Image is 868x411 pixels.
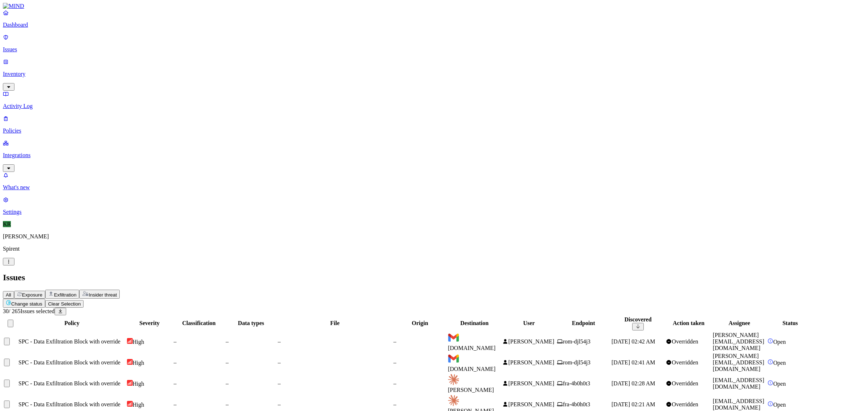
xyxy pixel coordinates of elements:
span: [PERSON_NAME] [508,380,554,386]
p: Integrations [3,152,865,159]
div: Policy [18,320,125,326]
span: – [393,338,396,345]
p: Inventory [3,71,865,77]
span: [DOMAIN_NAME] [448,345,495,351]
img: mail.google.com favicon [448,353,459,364]
span: SPC - Data Exfiltration Block with override [18,380,120,386]
img: severity-high [127,401,133,407]
span: [DATE] 02:21 AM [612,401,655,407]
a: What's new [3,172,865,191]
a: Activity Log [3,91,865,109]
span: [DOMAIN_NAME] [448,366,495,372]
a: Dashboard [3,9,865,28]
span: rom-djl54j3 [563,359,590,365]
h2: Issues [3,273,865,282]
button: Select row [4,338,10,345]
img: status-open [767,338,773,344]
img: status-in-progress [6,300,11,306]
span: – [393,380,396,386]
div: Severity [127,320,172,326]
span: [DATE] 02:28 AM [612,380,655,386]
div: User [502,320,556,326]
a: Policies [3,115,865,134]
span: [PERSON_NAME][EMAIL_ADDRESS][DOMAIN_NAME] [713,353,764,372]
span: – [393,401,396,407]
span: Open [773,339,786,345]
p: Spirent [3,246,865,252]
span: [EMAIL_ADDRESS][DOMAIN_NAME] [713,377,764,390]
button: Select row [4,401,10,408]
span: [DATE] 02:42 AM [612,338,655,345]
a: Settings [3,196,865,215]
span: KR [3,221,11,227]
span: – [278,359,281,365]
div: Endpoint [557,320,610,326]
button: Select all [8,320,13,327]
span: [PERSON_NAME][EMAIL_ADDRESS][DOMAIN_NAME] [713,332,764,351]
span: – [278,401,281,407]
span: – [174,380,176,386]
p: Activity Log [3,103,865,109]
span: [PERSON_NAME] [508,338,554,345]
span: fra-4b0h0t3 [563,401,590,407]
span: Open [773,381,786,387]
span: SPC - Data Exfiltration Block with override [18,338,120,345]
a: Inventory [3,59,865,90]
span: [PERSON_NAME] [508,401,554,407]
img: mail.google.com favicon [448,332,459,343]
span: – [174,401,176,407]
span: – [278,380,281,386]
button: Change status [3,299,45,308]
span: Exfiltration [54,292,76,298]
div: Classification [174,320,224,326]
div: Data types [226,320,276,326]
div: Destination [448,320,501,326]
button: Clear Selection [45,300,84,308]
button: Select row [4,380,10,387]
span: High [133,360,144,366]
span: Open [773,402,786,408]
span: Overridden [672,401,698,407]
span: High [133,402,144,408]
span: Insider threat [89,292,117,298]
span: – [174,338,176,345]
img: claude.ai favicon [448,374,459,385]
span: Overridden [672,338,698,345]
a: Issues [3,34,865,53]
img: severity-high [127,380,133,386]
span: – [278,338,281,345]
span: Overridden [672,380,698,386]
img: status-open [767,380,773,386]
img: severity-high [127,338,133,344]
span: – [226,380,229,386]
span: / 265 Issues selected [3,308,55,314]
p: [PERSON_NAME] [3,233,865,240]
p: Settings [3,209,865,215]
div: Assignee [713,320,766,326]
span: High [133,381,144,387]
span: All [6,292,11,298]
img: status-open [767,401,773,407]
span: rom-djl54j3 [563,338,590,345]
img: status-open [767,359,773,365]
img: severity-high [127,359,133,365]
span: [DATE] 02:41 AM [612,359,655,365]
img: claude.ai favicon [448,395,459,406]
span: 30 [3,308,9,314]
span: fra-4b0h0t3 [563,380,590,386]
span: [PERSON_NAME] [508,359,554,365]
p: Policies [3,127,865,134]
span: – [174,359,176,365]
span: – [393,359,396,365]
div: Action taken [666,320,711,326]
span: High [133,339,144,345]
span: – [226,338,229,345]
span: [PERSON_NAME] [448,387,494,393]
span: Exposure [22,292,42,298]
span: Overridden [672,359,698,365]
div: Origin [393,320,447,326]
p: Dashboard [3,22,865,28]
p: What's new [3,184,865,191]
p: Issues [3,46,865,53]
div: Discovered [612,316,665,323]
